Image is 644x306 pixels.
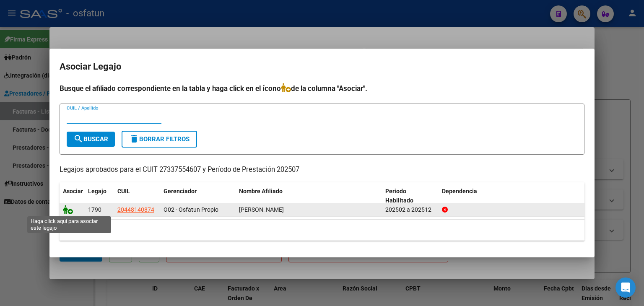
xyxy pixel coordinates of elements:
p: Legajos aprobados para el CUIT 27337554607 y Período de Prestación 202507 [60,165,584,175]
span: Gerenciador [164,188,197,194]
datatable-header-cell: Asociar [60,182,85,210]
span: Periodo Habilitado [385,188,413,204]
div: 1 registros [60,220,584,241]
span: Buscar [73,135,108,143]
span: O02 - Osfatun Propio [164,206,218,213]
span: Dependencia [442,188,477,194]
span: Nombre Afiliado [239,188,283,194]
mat-icon: search [73,134,83,144]
button: Borrar Filtros [122,131,197,148]
datatable-header-cell: CUIL [114,182,160,210]
button: Buscar [67,132,115,147]
div: 202502 a 202512 [385,205,435,215]
div: Open Intercom Messenger [615,277,636,298]
span: Legajo [88,188,106,194]
span: CUIL [117,188,130,194]
h2: Asociar Legajo [60,59,584,75]
span: 20448140874 [117,206,154,213]
span: Borrar Filtros [129,135,190,143]
datatable-header-cell: Periodo Habilitado [382,182,439,210]
span: 1790 [88,206,101,213]
span: Asociar [63,188,83,194]
span: ENRICO MARIANO SEBASTIAN [239,206,284,213]
mat-icon: delete [129,134,139,144]
datatable-header-cell: Dependencia [439,182,585,210]
h4: Busque el afiliado correspondiente en la tabla y haga click en el ícono de la columna "Asociar". [60,83,584,94]
datatable-header-cell: Legajo [85,182,114,210]
datatable-header-cell: Gerenciador [160,182,236,210]
datatable-header-cell: Nombre Afiliado [236,182,382,210]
